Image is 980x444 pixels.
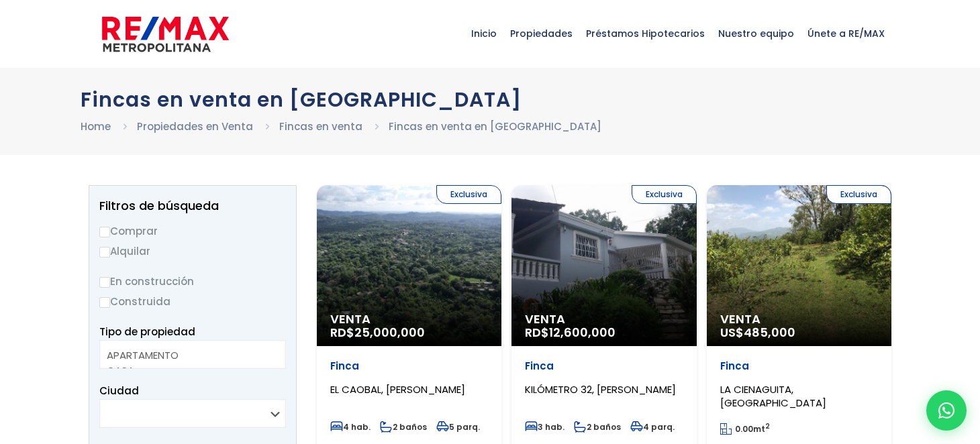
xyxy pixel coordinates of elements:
span: Nuestro equipo [712,13,801,54]
img: remax-metropolitana-logo [102,14,229,54]
span: 12,600,000 [549,324,616,341]
label: Construida [99,293,286,310]
input: Construida [99,297,110,308]
span: 25,000,000 [354,324,425,341]
span: Propiedades [503,13,579,54]
span: Únete a RE/MAX [801,13,891,54]
span: EL CAOBAL, [PERSON_NAME] [330,382,465,396]
span: Venta [720,313,878,326]
span: Exclusiva [436,185,501,204]
span: Ciudad [99,384,139,398]
span: 2 baños [574,421,621,433]
span: RD$ [330,324,425,341]
span: 2 baños [380,421,427,433]
span: Exclusiva [632,185,697,204]
a: Fincas en venta en [GEOGRAPHIC_DATA] [389,119,601,133]
label: Comprar [99,223,286,239]
span: Tipo de propiedad [99,325,195,339]
input: Alquilar [99,247,110,258]
label: Alquilar [99,243,286,260]
span: 5 parq. [436,421,480,433]
a: Home [81,119,111,133]
a: Propiedades en Venta [137,119,253,133]
p: Finca [720,359,878,373]
span: US$ [720,324,795,341]
span: 4 hab. [330,421,371,433]
span: Préstamos Hipotecarios [579,13,712,54]
span: Exclusiva [826,185,891,204]
input: Comprar [99,227,110,237]
h2: Filtros de búsqueda [99,199,286,213]
span: RD$ [525,324,616,341]
p: Finca [525,359,683,373]
input: En construcción [99,277,110,288]
p: Finca [330,359,488,373]
span: 485,000 [744,324,795,341]
span: LA CIENAGUITA, [GEOGRAPHIC_DATA] [720,382,826,410]
span: 0.00 [735,423,753,435]
span: 4 parq. [630,421,675,433]
span: Venta [330,313,488,326]
sup: 2 [765,421,770,431]
span: Venta [525,313,683,326]
span: 3 hab. [525,421,565,433]
a: Fincas en venta [279,119,362,133]
span: Inicio [464,13,503,54]
span: mt [720,423,770,435]
h1: Fincas en venta en [GEOGRAPHIC_DATA] [81,88,899,111]
option: CASA [107,363,268,378]
label: En construcción [99,273,286,290]
option: APARTAMENTO [107,347,268,363]
span: KILÓMETRO 32, [PERSON_NAME] [525,382,676,396]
